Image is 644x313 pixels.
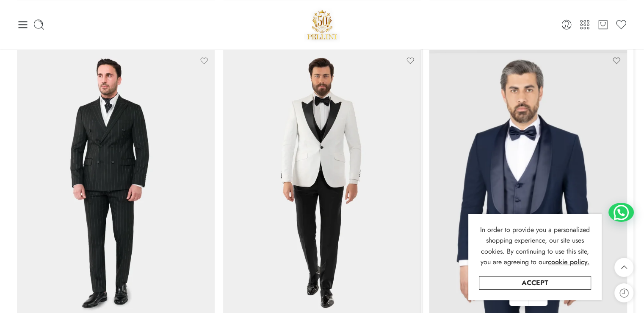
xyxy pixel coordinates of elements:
a: Pellini - [304,6,340,42]
span: In order to provide you a personalized shopping experience, our site uses cookies. By continuing ... [480,225,590,267]
a: Accept [479,276,591,290]
a: Wishlist [615,19,627,31]
a: Cart [597,19,609,31]
img: Pellini [304,6,340,42]
a: cookie policy. [548,257,589,268]
a: Login / Register [561,19,572,31]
